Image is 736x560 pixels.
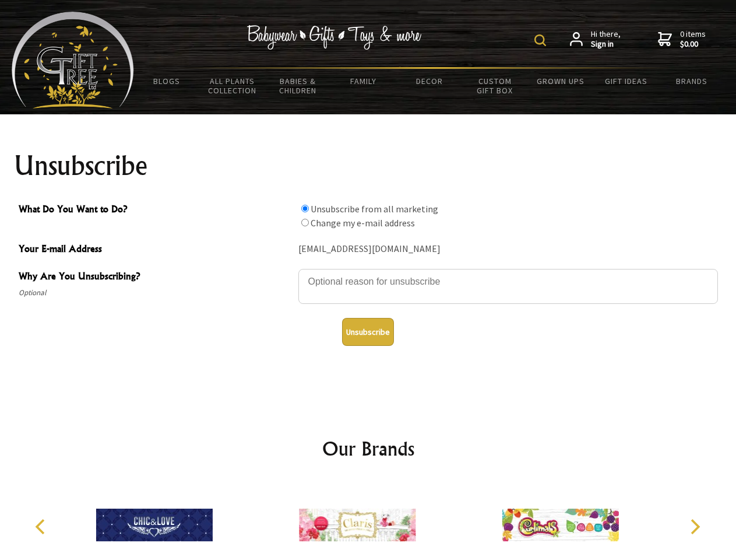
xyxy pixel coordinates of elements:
input: What Do You Want to Do? [301,205,309,212]
a: Grown Ups [527,69,593,93]
img: Babywear - Gifts - Toys & more [247,25,422,50]
input: What Do You Want to Do? [301,219,309,226]
a: Hi there,Sign in [570,29,621,50]
textarea: Why Are You Unsubscribing? [298,269,718,304]
label: Change my e-mail address [311,217,415,229]
a: Family [331,69,397,93]
a: All Plants Collection [200,69,266,103]
span: 0 items [680,29,706,50]
a: Decor [396,69,462,93]
span: Hi there, [591,29,621,50]
button: Previous [29,514,55,540]
button: Next [682,514,707,540]
strong: $0.00 [680,39,706,50]
a: Brands [659,69,725,93]
strong: Sign in [591,39,621,50]
button: Unsubscribe [342,318,394,346]
h2: Our Brands [23,435,713,463]
a: Babies & Children [265,69,331,103]
label: Unsubscribe from all marketing [311,203,438,215]
div: [EMAIL_ADDRESS][DOMAIN_NAME] [298,240,718,258]
a: 0 items$0.00 [658,29,706,50]
a: Custom Gift Box [462,69,528,103]
a: Gift Ideas [593,69,659,93]
span: Why Are You Unsubscribing? [19,269,293,286]
img: product search [534,34,546,46]
span: Optional [19,286,293,300]
span: Your E-mail Address [19,242,293,258]
img: Babyware - Gifts - Toys and more... [12,12,134,108]
h1: Unsubscribe [14,152,723,180]
a: BLOGS [134,69,200,93]
span: What Do You Want to Do? [19,202,293,219]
